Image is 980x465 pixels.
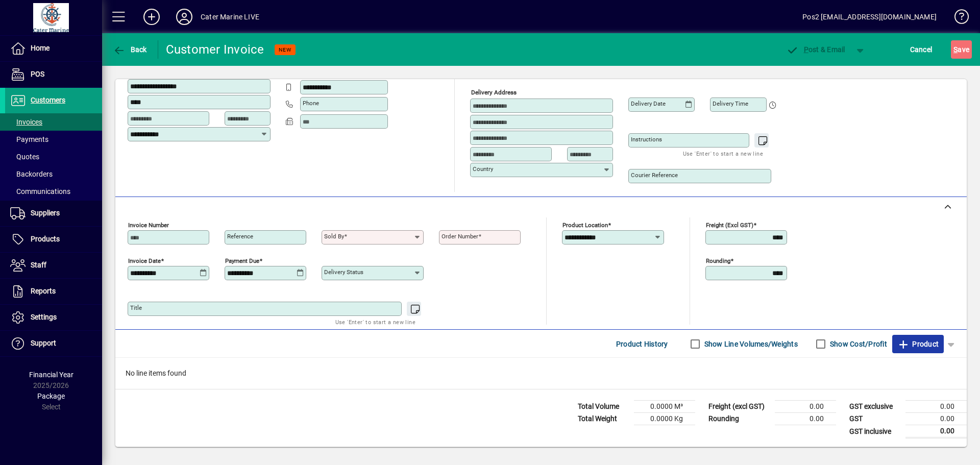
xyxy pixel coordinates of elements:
[10,135,48,143] span: Payments
[786,45,845,54] span: ost & Email
[279,46,291,53] span: NEW
[31,70,44,78] span: POS
[10,118,42,126] span: Invoices
[5,253,102,278] a: Staff
[905,413,967,425] td: 0.00
[775,413,836,425] td: 0.00
[5,62,102,87] a: POS
[844,401,905,413] td: GST exclusive
[775,401,836,413] td: 0.00
[706,222,753,229] mat-label: Freight (excl GST)
[5,227,102,252] a: Products
[128,257,161,264] mat-label: Invoice date
[31,287,56,295] span: Reports
[702,339,798,349] label: Show Line Volumes/Weights
[953,41,969,58] span: ave
[897,336,939,352] span: Product
[113,45,147,54] span: Back
[31,261,46,269] span: Staff
[102,40,158,59] app-page-header-button: Back
[31,235,60,243] span: Products
[631,100,666,107] mat-label: Delivery date
[5,305,102,330] a: Settings
[703,413,775,425] td: Rounding
[335,316,415,328] mat-hint: Use 'Enter' to start a new line
[947,2,967,35] a: Knowledge Base
[5,331,102,356] a: Support
[781,40,850,59] button: Post & Email
[37,392,65,400] span: Package
[905,425,967,438] td: 0.00
[31,313,57,321] span: Settings
[128,222,169,229] mat-label: Invoice number
[324,233,344,240] mat-label: Sold by
[5,36,102,61] a: Home
[631,172,678,179] mat-label: Courier Reference
[29,371,73,379] span: Financial Year
[573,413,634,425] td: Total Weight
[168,8,201,26] button: Profile
[892,335,944,353] button: Product
[5,201,102,226] a: Suppliers
[905,401,967,413] td: 0.00
[115,358,967,389] div: No line items found
[10,153,39,161] span: Quotes
[908,40,935,59] button: Cancel
[703,401,775,413] td: Freight (excl GST)
[5,183,102,200] a: Communications
[201,9,259,25] div: Cater Marine LIVE
[31,44,50,52] span: Home
[5,165,102,183] a: Backorders
[166,41,264,58] div: Customer Invoice
[683,148,763,159] mat-hint: Use 'Enter' to start a new line
[10,170,53,178] span: Backorders
[31,209,60,217] span: Suppliers
[227,233,253,240] mat-label: Reference
[616,336,668,352] span: Product History
[828,339,887,349] label: Show Cost/Profit
[31,339,56,347] span: Support
[631,136,662,143] mat-label: Instructions
[31,96,65,104] span: Customers
[573,401,634,413] td: Total Volume
[10,187,70,195] span: Communications
[713,100,748,107] mat-label: Delivery time
[844,425,905,438] td: GST inclusive
[442,233,478,240] mat-label: Order number
[802,9,937,25] div: Pos2 [EMAIL_ADDRESS][DOMAIN_NAME]
[634,401,695,413] td: 0.0000 M³
[5,148,102,165] a: Quotes
[5,113,102,131] a: Invoices
[324,268,363,276] mat-label: Delivery status
[634,413,695,425] td: 0.0000 Kg
[130,304,142,311] mat-label: Title
[951,40,972,59] button: Save
[844,413,905,425] td: GST
[303,100,319,107] mat-label: Phone
[5,279,102,304] a: Reports
[612,335,672,353] button: Product History
[562,222,608,229] mat-label: Product location
[5,131,102,148] a: Payments
[135,8,168,26] button: Add
[110,40,150,59] button: Back
[804,45,808,54] span: P
[706,257,730,264] mat-label: Rounding
[473,165,493,173] mat-label: Country
[910,41,933,58] span: Cancel
[953,45,958,54] span: S
[225,257,259,264] mat-label: Payment due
